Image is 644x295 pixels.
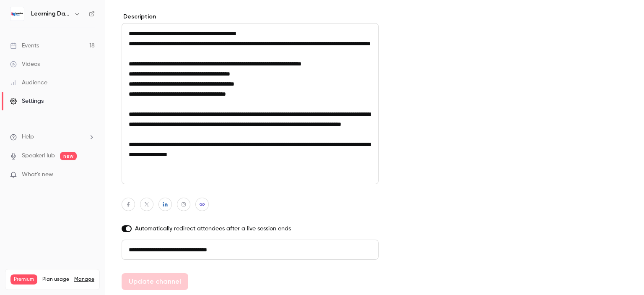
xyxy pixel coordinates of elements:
[22,170,53,179] span: What's new
[122,13,379,21] label: Description
[22,22,95,29] div: Domaine: [DOMAIN_NAME]
[43,50,65,55] div: Domaine
[10,7,24,21] img: Learning Days
[42,276,69,283] span: Plan usage
[22,151,55,160] a: SpeakerHub
[34,49,41,55] img: tab_domain_overview_orange.svg
[60,152,77,160] span: new
[10,60,40,68] div: Videos
[10,42,39,50] div: Events
[74,276,94,283] a: Manage
[23,13,41,20] div: v 4.0.25
[13,22,20,29] img: website_grey.svg
[95,49,102,55] img: tab_keywords_by_traffic_grey.svg
[13,13,20,20] img: logo_orange.svg
[10,78,47,87] div: Audience
[10,97,44,105] div: Settings
[104,50,128,55] div: Mots-clés
[22,133,34,141] span: Help
[10,274,37,285] span: Premium
[122,225,379,233] label: Automatically redirect attendees after a live session ends
[31,10,70,18] h6: Learning Days
[10,133,95,141] li: help-dropdown-opener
